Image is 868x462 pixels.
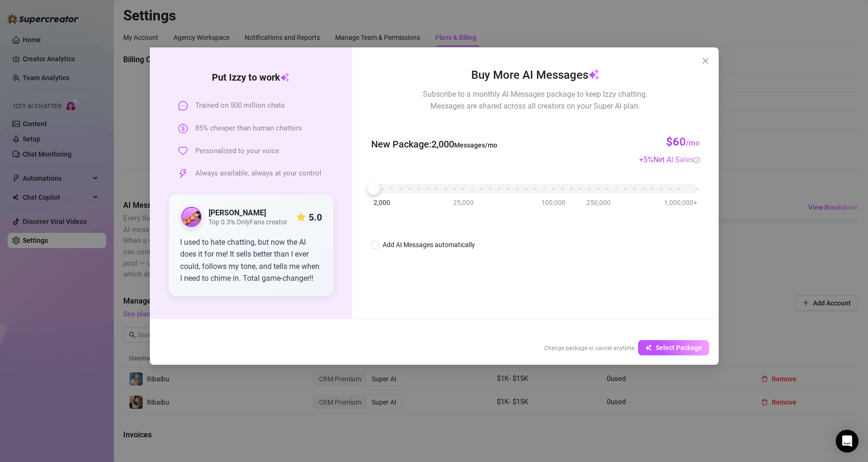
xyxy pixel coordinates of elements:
img: public [181,207,202,228]
span: Top 0.3% OnlyFans creator [209,218,287,226]
div: Open Intercom Messenger [836,430,859,453]
strong: 5.0 [308,212,321,223]
span: thunderbolt [178,169,188,178]
div: Add AI Messages automatically [382,240,475,250]
span: Select Package [656,344,702,351]
span: Close [698,57,713,65]
span: + 5 % [639,155,700,164]
button: Select Package [638,340,709,355]
button: Close [698,53,713,68]
span: Trained on 500 million chats [195,100,285,111]
span: 25,000 [453,197,473,208]
span: heart [178,146,188,156]
span: dollar [178,124,188,133]
span: close [702,57,709,65]
span: 100,000 [541,197,565,208]
span: Personalized to your voice [195,146,279,157]
span: Messages/mo [454,141,497,149]
span: New Package : 2,000 [371,137,497,152]
div: I used to hate chatting, but now the AI does it for me! It sells better than I ever could, follow... [180,236,322,285]
span: 1,000,000+ [664,197,697,208]
span: 250,000 [586,197,610,208]
span: /mo [686,139,700,148]
span: Always available, always at your control [195,168,321,179]
span: Buy More AI Messages [471,66,599,84]
span: star [296,213,305,222]
strong: Put Izzy to work [212,72,290,83]
span: Change package or cancel anytime [544,345,634,351]
span: 2,000 [373,197,390,208]
span: Subscribe to a monthly AI Messages package to keep Izzy chatting. Messages are shared across all ... [423,88,648,112]
span: 85% cheaper than human chatters [195,123,302,134]
span: info-circle [694,157,700,163]
h3: $60 [666,135,700,150]
span: message [178,101,188,111]
div: Net AI Sales [653,154,700,166]
strong: [PERSON_NAME] [209,208,266,217]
